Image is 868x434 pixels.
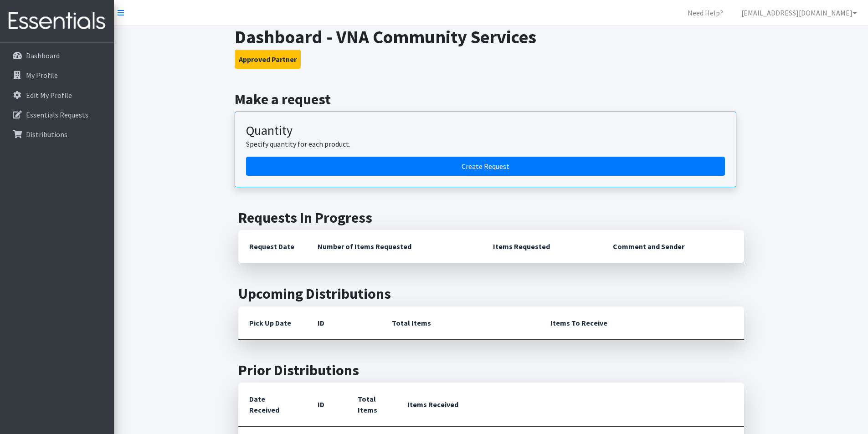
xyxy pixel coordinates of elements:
h3: Quantity [246,123,725,138]
th: ID [307,383,347,427]
th: Comment and Sender [602,230,744,263]
img: HumanEssentials [4,6,110,36]
th: Date Received [238,383,307,427]
h2: Upcoming Distributions [238,285,744,302]
a: [EMAIL_ADDRESS][DOMAIN_NAME] [734,4,864,22]
th: Pick Up Date [238,306,307,340]
h1: Dashboard - VNA Community Services [235,26,747,48]
a: Dashboard [4,46,110,65]
p: Specify quantity for each product. [246,138,725,149]
p: Distributions [26,130,67,139]
th: ID [307,306,381,340]
a: Create a request by quantity [246,157,725,176]
th: Number of Items Requested [307,230,483,263]
th: Request Date [238,230,307,263]
a: Distributions [4,125,110,143]
th: Total Items [381,306,539,340]
th: Total Items [347,383,396,427]
button: Approved Partner [235,50,301,69]
p: Dashboard [26,51,60,60]
a: Need Help? [680,4,730,22]
a: Edit My Profile [4,86,110,104]
h2: Prior Distributions [238,362,744,379]
p: Essentials Requests [26,110,88,119]
th: Items To Receive [539,306,744,340]
a: Essentials Requests [4,106,110,124]
h2: Requests In Progress [238,209,744,226]
p: My Profile [26,71,58,80]
p: Edit My Profile [26,91,72,100]
th: Items Requested [482,230,602,263]
a: My Profile [4,66,110,84]
th: Items Received [396,383,744,427]
h2: Make a request [235,91,747,108]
